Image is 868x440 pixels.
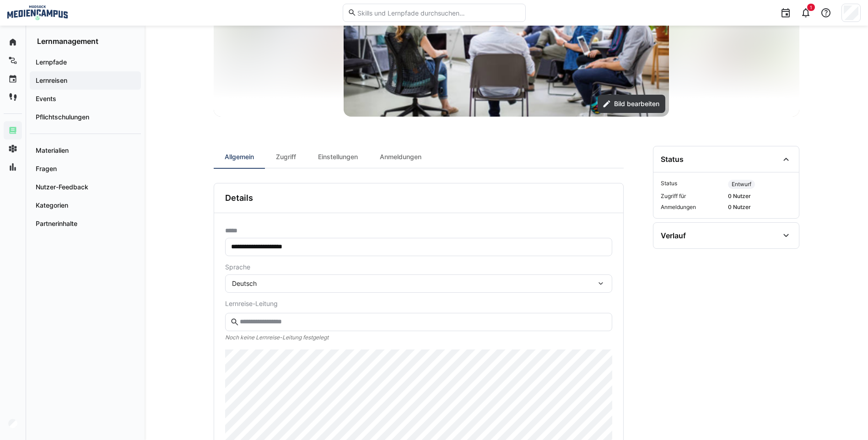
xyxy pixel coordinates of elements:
span: Noch keine Lernreise-Leitung festgelegt [225,333,612,342]
div: Status [661,155,684,164]
span: Bild bearbeiten [613,99,661,108]
button: Bild bearbeiten [598,95,665,113]
span: Entwurf [732,181,751,188]
span: Deutsch [232,279,257,288]
span: 1 [810,5,812,10]
div: Verlauf [661,231,686,240]
h3: Details [225,193,253,203]
div: Einstellungen [307,146,369,168]
div: Zugriff [265,146,307,168]
span: 0 Nutzer [728,204,792,211]
span: Zugriff für [661,193,724,200]
span: Sprache [225,263,250,271]
span: Lernreise-Leitung [225,300,612,307]
div: Anmeldungen [369,146,432,168]
span: Status [661,180,724,189]
span: Anmeldungen [661,204,724,211]
input: Skills und Lernpfade durchsuchen… [356,9,520,17]
div: Allgemein [214,146,265,168]
span: 0 Nutzer [728,193,792,200]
